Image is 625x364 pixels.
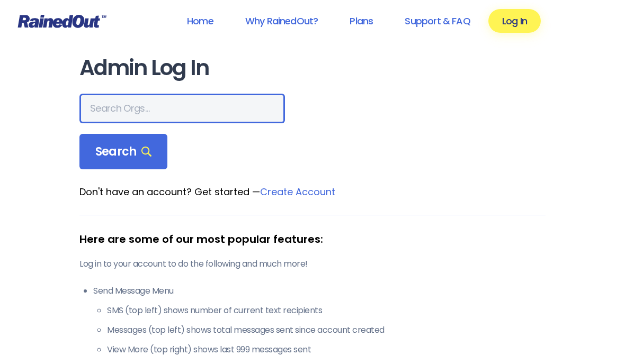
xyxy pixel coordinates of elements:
[79,258,546,270] p: Log in to your account to do the following and much more!
[79,134,167,170] div: Search
[107,304,546,317] li: SMS (top left) shows number of current text recipients
[391,9,484,33] a: Support & FAQ
[79,94,285,123] input: Search Orgs…
[79,56,546,80] h1: Admin Log In
[336,9,387,33] a: Plans
[173,9,227,33] a: Home
[231,9,332,33] a: Why RainedOut?
[79,231,546,247] div: Here are some of our most popular features:
[95,144,151,159] span: Search
[260,185,335,198] a: Create Account
[107,324,546,336] li: Messages (top left) shows total messages sent since account created
[488,9,541,33] a: Log In
[107,343,546,356] li: View More (top right) shows last 999 messages sent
